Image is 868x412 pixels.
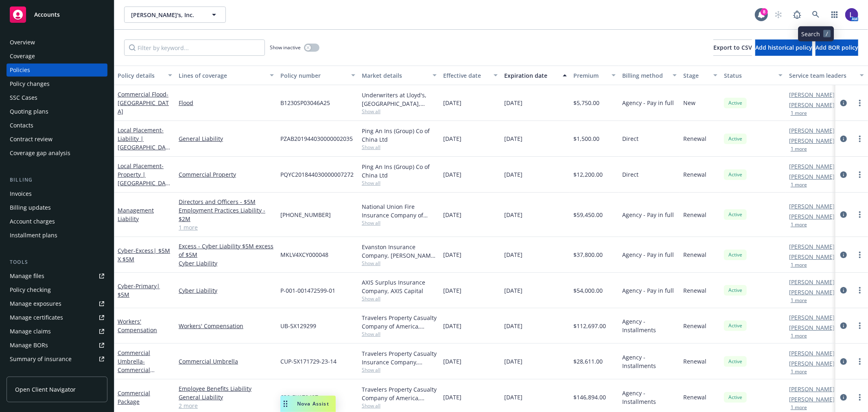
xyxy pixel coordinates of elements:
[622,170,638,179] span: Direct
[789,359,835,368] a: [PERSON_NAME]
[7,283,107,296] a: Policy checking
[280,396,291,412] div: Drag to move
[789,349,835,357] a: [PERSON_NAME]
[7,91,107,104] a: SSC Cases
[280,286,335,295] span: P-001-001472599-01
[7,297,107,310] span: Manage exposures
[755,44,812,51] span: Add historical policy
[297,400,329,407] span: Nova Assist
[573,71,607,80] div: Premium
[7,50,107,63] a: Coverage
[619,66,680,85] button: Billing method
[362,180,437,186] span: Show all
[683,170,706,179] span: Renewal
[855,134,865,144] a: more
[761,8,768,15] div: 8
[789,385,835,393] a: [PERSON_NAME]
[504,71,558,80] div: Expiration date
[179,242,274,259] a: Excess - Cyber Liability $5M excess of $5M
[179,322,274,330] a: Workers' Compensation
[131,11,201,19] span: [PERSON_NAME]'s, Inc.
[622,286,674,295] span: Agency - Pay in full
[855,98,865,108] a: more
[789,278,835,286] a: [PERSON_NAME]
[362,313,437,331] div: Travelers Property Casualty Company of America, Travelers Insurance
[504,250,523,259] span: [DATE]
[845,8,858,21] img: photo
[7,229,107,242] a: Installment plans
[573,286,603,295] span: $54,000.00
[362,295,437,302] span: Show all
[789,126,835,135] a: [PERSON_NAME]
[34,11,60,18] span: Accounts
[10,50,35,63] div: Coverage
[713,39,752,56] button: Export to CSV
[118,206,154,223] a: Management Liability
[791,111,807,116] button: 1 more
[362,349,437,366] div: Travelers Property Casualty Insurance Company, Travelers Insurance
[359,66,440,85] button: Market details
[789,202,835,210] a: [PERSON_NAME]
[7,64,107,77] a: Policies
[727,322,743,329] span: Active
[791,369,807,374] button: 1 more
[789,395,835,403] a: [PERSON_NAME]
[504,134,523,143] span: [DATE]
[179,197,274,206] a: Directors and Officers - $5M
[573,134,599,143] span: $1,500.00
[443,210,461,219] span: [DATE]
[118,349,150,382] a: Commercial Umbrella
[680,66,721,85] button: Stage
[683,393,706,401] span: Renewal
[10,77,50,90] div: Policy changes
[808,7,824,23] a: Search
[7,311,107,324] a: Manage certificates
[10,64,30,77] div: Policies
[179,384,274,393] a: Employee Benefits Liability
[280,396,336,412] button: Nova Assist
[10,147,70,160] div: Coverage gap analysis
[7,105,107,118] a: Quoting plans
[118,282,160,298] span: - Primary| $5M
[179,393,274,401] a: General Liability
[7,270,107,283] a: Manage files
[789,288,835,296] a: [PERSON_NAME]
[10,36,35,49] div: Overview
[10,297,61,310] div: Manage exposures
[727,394,743,401] span: Active
[727,358,743,365] span: Active
[10,201,51,214] div: Billing updates
[573,393,606,401] span: $146,894.00
[839,210,848,219] a: circleInformation
[770,7,787,23] a: Start snowing
[683,134,706,143] span: Renewal
[10,105,48,118] div: Quoting plans
[179,259,274,267] a: Cyber Liability
[7,147,107,160] a: Coverage gap analysis
[791,405,807,410] button: 1 more
[443,99,461,107] span: [DATE]
[789,136,835,145] a: [PERSON_NAME]
[118,357,155,382] span: - Commercial Umbrella
[118,90,169,115] span: - [GEOGRAPHIC_DATA]
[727,99,743,107] span: Active
[280,170,354,179] span: PQYC201844030000007272
[789,101,835,109] a: [PERSON_NAME]
[504,393,523,401] span: [DATE]
[727,287,743,294] span: Active
[10,283,51,296] div: Policy checking
[179,357,274,366] a: Commercial Umbrella
[7,187,107,200] a: Invoices
[622,250,674,259] span: Agency - Pay in full
[713,44,752,51] span: Export to CSV
[622,210,674,219] span: Agency - Pay in full
[573,357,603,366] span: $28,611.00
[573,99,599,107] span: $5,750.00
[443,250,461,259] span: [DATE]
[504,99,523,107] span: [DATE]
[789,7,805,23] a: Report a Bug
[175,66,277,85] button: Lines of coverage
[10,133,52,146] div: Contract review
[727,251,743,259] span: Active
[573,322,606,330] span: $112,697.00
